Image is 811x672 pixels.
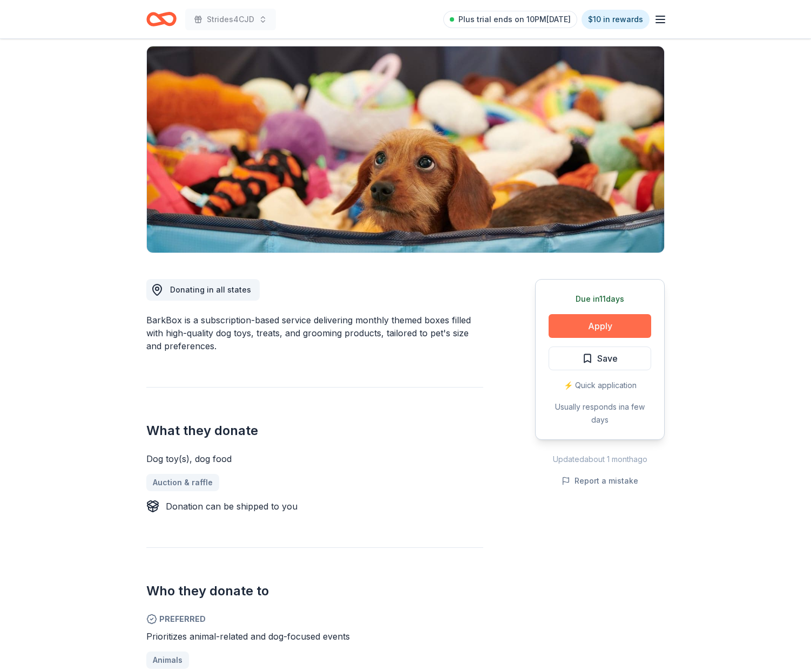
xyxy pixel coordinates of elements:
button: Apply [549,314,651,338]
a: Auction & raffle [146,474,219,491]
span: Plus trial ends on 10PM[DATE] [458,13,571,26]
div: Donation can be shipped to you [166,500,298,513]
a: Home [146,6,177,32]
div: ⚡️ Quick application [549,379,651,392]
span: Save [597,351,618,365]
span: Animals [153,654,183,667]
span: Donating in all states [170,285,251,294]
div: Due in 11 days [549,293,651,306]
div: BarkBox is a subscription-based service delivering monthly themed boxes filled with high-quality ... [146,314,483,352]
h2: What they donate [146,422,483,439]
span: Prioritizes animal-related and dog-focused events [146,631,350,642]
a: Plus trial ends on 10PM[DATE] [443,11,577,28]
a: $10 in rewards [582,10,650,29]
div: Dog toy(s), dog food [146,452,483,465]
button: Save [549,347,651,370]
a: Animals [146,651,189,669]
div: Updated about 1 month ago [535,453,665,466]
button: Strides4CJD [185,9,276,30]
span: Strides4CJD [207,13,254,26]
div: Usually responds in a few days [549,401,651,426]
img: Image for BarkBox [147,46,664,253]
h2: Who they donate to [146,582,483,600]
span: Preferred [146,613,483,626]
button: Report a mistake [562,474,638,487]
